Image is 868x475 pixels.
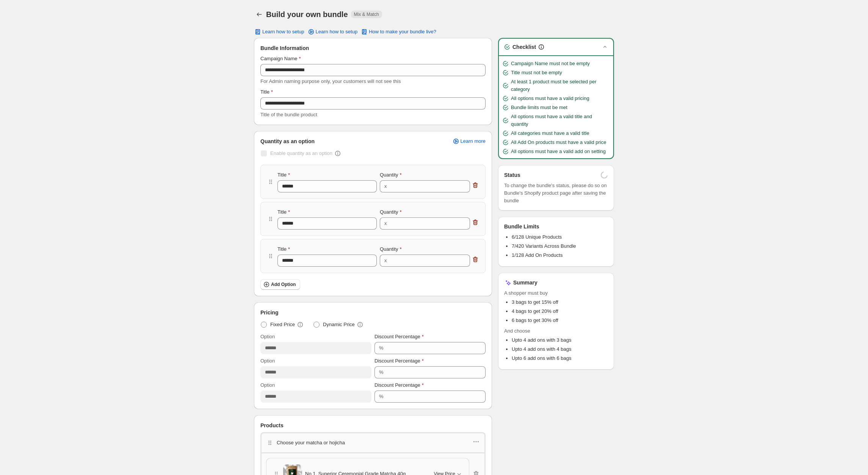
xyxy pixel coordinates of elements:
li: 6 bags to get 30% off [512,317,608,324]
span: Bundle limits must be met [511,104,567,111]
span: A shopper must buy [504,289,608,297]
a: Learn more [448,136,490,147]
a: Learn how to setup [303,27,362,37]
span: Learn how to setup [316,29,358,35]
h3: Bundle Limits [504,223,539,230]
span: Enable quantity as an option [270,150,332,156]
span: Mix & Match [354,11,379,17]
label: Discount Percentage [374,357,424,365]
span: And choose [504,327,608,335]
span: To change the bundle's status, please do so on Bundle's Shopify product page after saving the bundle [504,182,608,205]
span: Pricing [260,309,278,316]
li: 4 bags to get 20% off [512,308,608,315]
span: Dynamic Price [323,321,355,328]
label: Title [277,171,290,179]
label: Title [260,88,273,96]
span: All options must have a valid add on setting [511,148,606,155]
span: How to make your bundle live? [369,29,436,35]
button: Back [254,9,265,20]
label: Discount Percentage [374,333,424,341]
span: At least 1 product must be selected per category [511,78,610,93]
div: % [379,369,384,376]
span: Title must not be empty [511,69,562,77]
div: x [384,257,387,264]
span: Products [260,422,284,429]
button: Learn how to setup [249,27,309,37]
span: 1/128 Add On Products [512,252,562,258]
li: Upto 4 add ons with 4 bags [512,345,608,353]
span: Add Option [271,281,296,287]
button: How to make your bundle live? [356,27,441,37]
label: Title [277,208,290,216]
label: Discount Percentage [374,381,424,389]
span: All options must have a valid title and quantity [511,113,610,128]
span: All options must have a valid pricing [511,95,589,102]
h3: Status [504,171,520,179]
div: % [379,393,384,400]
span: All categories must have a valid title [511,130,589,137]
label: Title [277,245,290,253]
label: Option [260,333,275,341]
span: Fixed Price [270,321,295,328]
h1: Build your own bundle [266,10,348,19]
li: 3 bags to get 15% off [512,298,608,306]
span: Learn more [461,138,486,144]
span: Campaign Name must not be empty [511,60,590,67]
label: Option [260,381,275,389]
h3: Checklist [512,43,536,51]
span: 6/128 Unique Products [512,234,562,240]
span: Quantity as an option [260,137,315,145]
label: Quantity [380,245,401,253]
li: Upto 6 add ons with 6 bags [512,355,608,362]
li: Upto 4 add ons with 3 bags [512,336,608,344]
div: % [379,344,384,352]
label: Quantity [380,208,401,216]
label: Option [260,357,275,365]
button: Add Option [260,279,300,290]
div: x [384,220,387,227]
label: Quantity [380,171,401,179]
span: 7/420 Variants Across Bundle [512,243,576,249]
span: Title of the bundle product [260,112,317,117]
label: Campaign Name [260,55,301,62]
span: For Admin naming purpose only, your customers will not see this [260,78,401,84]
h3: Summary [513,279,537,286]
span: All Add On products must have a valid price [511,139,606,146]
span: Bundle Information [260,44,309,52]
span: Learn how to setup [262,29,304,35]
div: x [384,183,387,190]
p: Choose your matcha or hojicha [277,439,345,447]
